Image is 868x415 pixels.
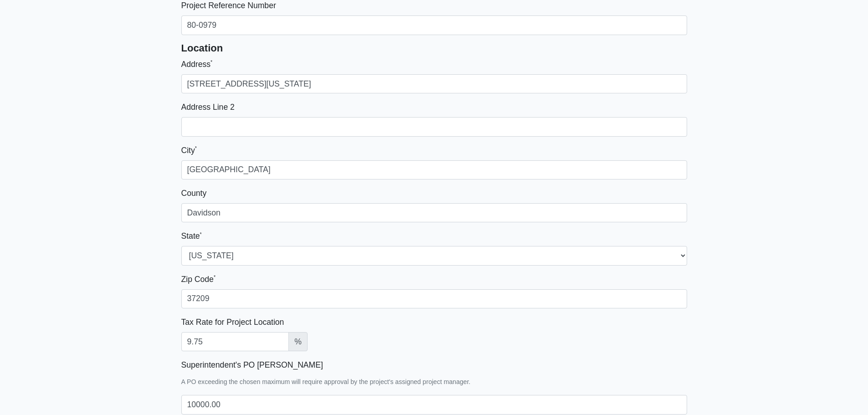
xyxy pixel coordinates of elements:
span: % [288,332,308,351]
label: State [181,230,202,242]
label: Address [181,58,213,71]
label: City [181,144,197,157]
label: Tax Rate for Project Location [181,316,284,328]
h5: Location [181,42,687,54]
label: Superintendent's PO [PERSON_NAME] [181,359,323,371]
label: Zip Code [181,273,216,286]
label: Address Line 2 [181,101,235,113]
small: A PO exceeding the chosen maximum will require approval by the project's assigned project manager. [181,378,471,385]
label: County [181,187,207,200]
